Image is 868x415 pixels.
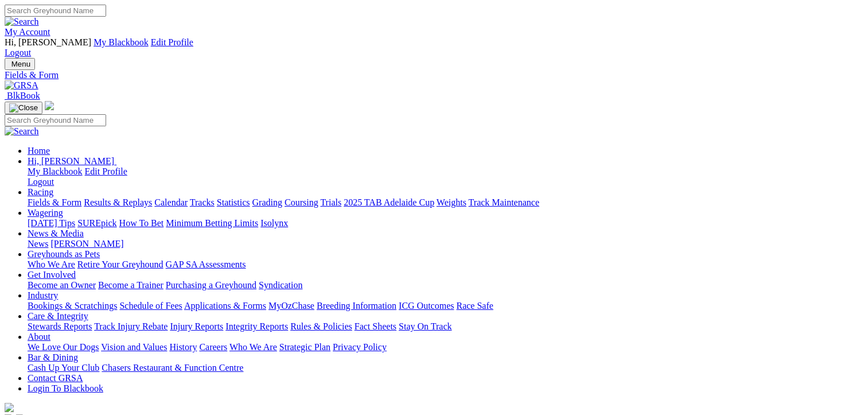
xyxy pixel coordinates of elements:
img: Search [5,126,39,137]
a: Statistics [217,197,250,207]
a: News [28,239,48,249]
a: BlkBook [5,91,40,100]
a: Results & Replays [84,197,152,207]
a: 2025 TAB Adelaide Cup [344,197,434,207]
div: Care & Integrity [28,321,863,332]
a: Logout [28,177,54,187]
a: Schedule of Fees [119,301,182,311]
div: Get Involved [28,280,863,290]
input: Search [5,5,106,17]
a: How To Bet [119,218,164,228]
a: Racing [28,187,53,197]
a: Who We Are [28,259,75,269]
img: logo-grsa-white.png [45,101,54,110]
a: Race Safe [456,301,493,311]
a: Fields & Form [5,70,863,80]
a: Who We Are [229,342,277,352]
a: Minimum Betting Limits [166,218,258,228]
a: Weights [437,197,466,207]
div: About [28,342,863,352]
a: [PERSON_NAME] [50,239,123,249]
a: Fields & Form [28,197,81,207]
a: Careers [199,342,227,352]
a: Care & Integrity [28,311,88,321]
img: Close [9,103,38,113]
img: logo-grsa-white.png [5,403,14,412]
button: Toggle navigation [5,58,35,70]
a: Hi, [PERSON_NAME] [28,156,116,166]
span: BlkBook [7,91,40,100]
a: Trials [320,197,341,207]
a: Logout [5,48,31,57]
div: Hi, [PERSON_NAME] [28,166,863,187]
a: Edit Profile [85,166,127,176]
a: Bookings & Scratchings [28,301,117,311]
a: Become a Trainer [98,280,164,290]
a: Coursing [285,197,318,207]
span: Hi, [PERSON_NAME] [5,37,91,47]
a: Cash Up Your Club [28,363,99,373]
input: Search [5,114,106,126]
a: Stewards Reports [28,321,92,331]
a: Wagering [28,208,63,218]
a: News & Media [28,228,84,238]
a: Get Involved [28,270,76,280]
a: History [169,342,197,352]
a: Rules & Policies [290,321,352,331]
a: Stay On Track [399,321,451,331]
a: Home [28,146,50,156]
a: [DATE] Tips [28,218,75,228]
a: Integrity Reports [225,321,288,331]
a: Track Injury Rebate [94,321,168,331]
a: Injury Reports [170,321,223,331]
a: Vision and Values [101,342,167,352]
a: Contact GRSA [28,373,83,383]
a: Track Maintenance [469,197,539,207]
div: Bar & Dining [28,363,863,373]
a: About [28,332,50,342]
a: Purchasing a Greyhound [166,280,256,290]
a: Breeding Information [317,301,396,311]
img: GRSA [5,80,38,91]
a: My Blackbook [94,37,149,47]
a: Edit Profile [151,37,193,47]
a: Isolynx [260,218,288,228]
a: Tracks [190,197,215,207]
a: SUREpick [77,218,116,228]
a: Applications & Forms [184,301,266,311]
div: Industry [28,301,863,311]
a: Strategic Plan [279,342,330,352]
a: Grading [252,197,282,207]
a: We Love Our Dogs [28,342,99,352]
a: Bar & Dining [28,352,78,362]
div: My Account [5,37,863,58]
a: Fact Sheets [355,321,396,331]
a: ICG Outcomes [399,301,454,311]
div: Racing [28,197,863,208]
a: Calendar [154,197,188,207]
span: Hi, [PERSON_NAME] [28,156,114,166]
a: Syndication [259,280,302,290]
span: Menu [11,60,30,68]
a: Industry [28,290,58,300]
button: Toggle navigation [5,102,42,114]
div: Greyhounds as Pets [28,259,863,270]
div: Wagering [28,218,863,228]
a: My Blackbook [28,166,83,176]
a: Retire Your Greyhound [77,259,164,269]
img: Search [5,17,39,27]
a: MyOzChase [268,301,314,311]
a: My Account [5,27,50,37]
a: Chasers Restaurant & Function Centre [102,363,243,373]
a: Greyhounds as Pets [28,249,100,259]
a: Login To Blackbook [28,383,103,393]
div: News & Media [28,239,863,249]
a: Privacy Policy [333,342,387,352]
a: GAP SA Assessments [166,259,246,269]
a: Become an Owner [28,280,96,290]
